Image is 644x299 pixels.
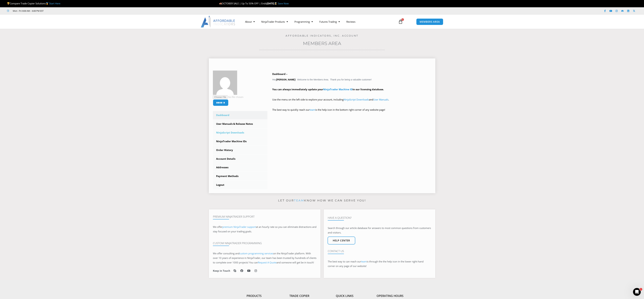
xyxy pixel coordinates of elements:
a: NinjaTrader Machine ID [323,88,352,91]
a: Start Here [49,2,60,5]
span: We offer consulting and [213,252,273,255]
a: Save Now [278,2,289,5]
span: Compare Trade Copier Solutions [7,2,60,5]
h4: Operating Hours [367,294,413,298]
a: NinjaTrader Machine IDs [213,137,268,146]
a: Members Area [303,41,341,46]
b: Dashboard – [272,72,287,76]
a: custom programming services [239,252,273,255]
h4: Products [231,294,277,298]
a: Order History [213,146,268,154]
span: at an hourly rate so you can eliminate distractions and stay focused on your trading goals. [213,225,316,233]
strong: [PERSON_NAME] [276,78,295,81]
a: User Manuals [373,98,388,101]
nav: Account pages [213,111,268,189]
p: The best way to can reach our is through the the help icon in the lower right-hand corner on any ... [328,259,431,268]
a: 1 [393,17,408,26]
h4: Quick Links [322,294,367,298]
h4: Trade Copier [277,294,322,298]
a: Addresses [213,163,268,172]
strong: You can always immediately update your in our licensing database. [272,88,384,91]
iframe: Intercom live chat [633,288,641,296]
a: team [361,260,367,263]
a: Logout [213,181,268,189]
div: Hey ! Welcome to the Members Area. Thank you for being a valuable customer! [272,72,431,117]
h4: Custom NinjaTrader Programming [213,242,316,245]
a: Account Details [213,155,268,163]
a: About [242,18,258,25]
a: Futures Trading [316,18,343,25]
span: 1 [401,18,404,21]
img: 🍂 [219,2,222,5]
a: MEMBERS AREA [416,18,443,25]
h6: Keep in Touch [213,269,230,272]
iframe: Customer reviews powered by Trustpilot [48,9,97,12]
span: Mon - Fri: 8:00 AM – 6:00 PM EST [12,9,44,13]
h4: Contact Us [328,249,431,253]
a: Help center [328,237,355,244]
h4: Have A Question? [328,216,431,219]
span: We offer [213,225,222,228]
p: The best way to quickly reach our is the help icon in the bottom right corner of any website page! [272,108,431,117]
a: User Manuals & Release Notes [213,120,268,128]
a: Programming [291,18,316,25]
p: Search through our article database for answers to most common questions from customers and visit... [328,226,431,235]
a: premium NinjaTrader support [222,225,256,228]
img: LogoAI | Affordable Indicators – NinjaTrader [201,16,236,28]
a: NinjaTrader Products [258,18,291,25]
img: 🏆 [7,2,10,5]
a: NinjaScript Downloads [213,128,268,137]
nav: Menu [242,18,395,25]
span: Help center [333,239,350,242]
img: ⌛ [275,2,277,5]
a: Reviews [343,18,359,25]
a: Affordable Indicators, Inc. Account [286,34,358,37]
h4: Premium NinjaTrader Support [213,215,316,218]
a: Payment Methods [213,172,268,180]
span: MEMBERS AREA [420,21,440,23]
span: on the NinjaTrader platform. With over 10 years of experience in NinjaTrader, our team has been t... [213,252,316,264]
p: Use the menu on the left side to explore your account, including and . [272,97,431,106]
span: 1 [640,288,642,291]
a: Request A Quote [258,261,276,264]
p: Let our know how we can serve you! [209,198,435,203]
span: OCTOBER SALE | Up To 50% OFF | Ends [219,2,267,5]
a: Dashboard [213,111,268,119]
strong: [DATE] [267,2,278,5]
img: 🥇 [46,2,48,5]
a: team [294,199,304,202]
a: NinjaScript Downloads [344,98,369,101]
img: 7bcf7cb8666ab7b679ca84eea40050a7a4e45d7eb98a7a89c680cf25acdb8ea7 [213,71,237,95]
a: team [310,108,315,111]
